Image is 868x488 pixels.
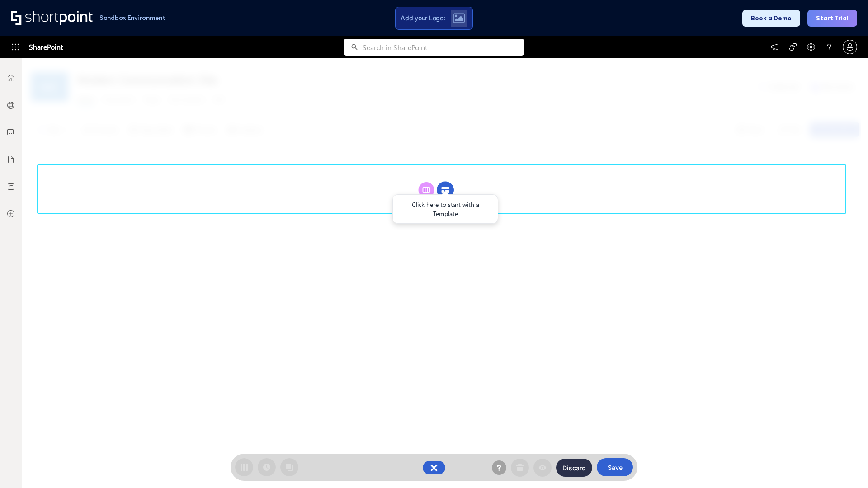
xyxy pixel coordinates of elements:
[597,458,633,476] button: Save
[29,36,63,58] span: SharePoint
[556,459,592,477] button: Discard
[401,14,445,22] span: Add your Logo:
[99,15,165,20] h1: Sandbox Environment
[363,39,524,56] input: Search in SharePoint
[807,10,857,27] button: Start Trial
[823,445,868,488] iframe: Chat Widget
[453,13,465,23] img: Upload logo
[742,10,800,27] button: Book a Demo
